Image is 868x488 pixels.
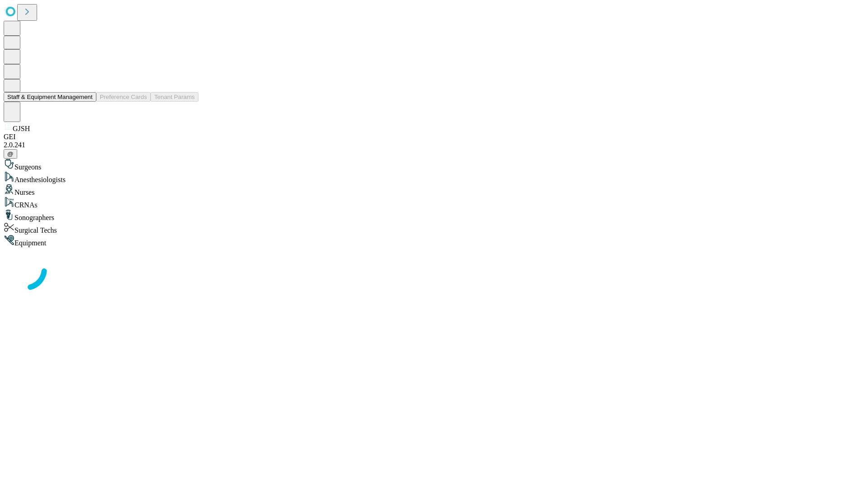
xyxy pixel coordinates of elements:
[4,171,864,184] div: Anesthesiologists
[4,159,864,171] div: Surgeons
[4,133,864,141] div: GEI
[4,184,864,197] div: Nurses
[96,92,151,102] button: Preference Cards
[4,235,864,247] div: Equipment
[4,209,864,222] div: Sonographers
[151,92,198,102] button: Tenant Params
[4,197,864,209] div: CRNAs
[4,141,864,149] div: 2.0.241
[7,150,14,157] span: @
[4,222,864,235] div: Surgical Techs
[4,92,96,102] button: Staff & Equipment Management
[4,149,17,159] button: @
[13,125,30,132] span: GJSH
